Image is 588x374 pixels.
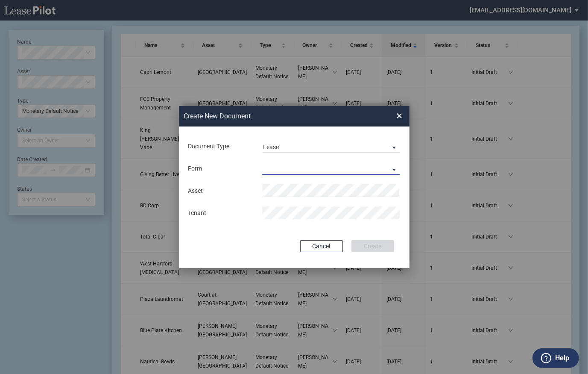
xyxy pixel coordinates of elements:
[183,209,257,218] div: Tenant
[183,187,257,195] div: Asset
[179,106,410,268] md-dialog: Create New ...
[184,112,366,121] h2: Create New Document
[262,140,400,153] md-select: Document Type: Lease
[262,162,400,175] md-select: Lease Form
[351,240,394,252] button: Create
[183,142,257,151] div: Document Type
[300,240,343,252] button: Cancel
[183,165,257,173] div: Form
[263,144,279,150] div: Lease
[397,109,403,123] span: ×
[555,353,569,364] label: Help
